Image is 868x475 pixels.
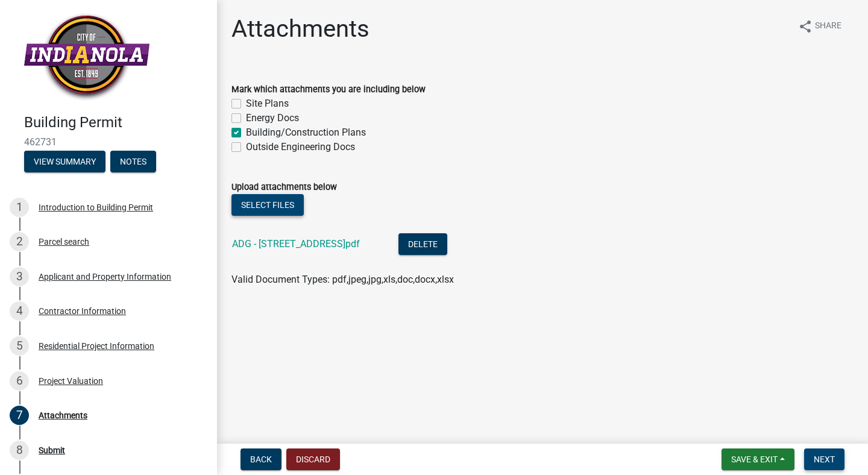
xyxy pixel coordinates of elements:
button: Select files [231,194,304,216]
div: Attachments [39,411,87,420]
label: Outside Engineering Docs [246,140,355,154]
button: View Summary [24,151,105,172]
a: ADG - [STREET_ADDRESS]pdf [232,238,360,250]
span: Valid Document Types: pdf,jpeg,jpg,xls,doc,docx,xlsx [231,274,454,285]
div: 4 [10,301,29,321]
div: 8 [10,441,29,460]
span: Share [815,19,841,34]
label: Upload attachments below [231,183,337,192]
label: Building/Construction Plans [246,125,366,140]
button: Next [804,448,844,470]
button: Discard [286,448,340,470]
span: Back [250,455,272,464]
button: Notes [110,151,156,172]
span: Save & Exit [731,455,778,464]
button: shareShare [788,14,851,38]
h1: Attachments [231,14,370,43]
div: Applicant and Property Information [39,272,171,281]
div: 7 [10,406,29,425]
wm-modal-confirm: Summary [24,157,105,167]
label: Energy Docs [246,111,299,125]
div: Residential Project Information [39,342,154,350]
div: 1 [10,198,29,217]
wm-modal-confirm: Notes [110,157,156,167]
h4: Building Permit [24,114,207,131]
img: City of Indianola, Iowa [24,13,149,101]
div: 5 [10,336,29,356]
div: 6 [10,371,29,391]
div: Introduction to Building Permit [39,203,153,212]
label: Mark which attachments you are including below [231,86,426,94]
div: Contractor Information [39,307,126,315]
button: Back [241,448,281,470]
button: Delete [398,233,447,255]
div: Parcel search [39,237,89,246]
div: Submit [39,446,65,455]
button: Save & Exit [722,448,794,470]
span: Next [814,455,835,464]
div: 2 [10,232,29,251]
div: 3 [10,267,29,286]
div: Project Valuation [39,377,103,385]
i: share [798,19,813,34]
label: Site Plans [246,96,289,111]
wm-modal-confirm: Delete Document [398,239,447,251]
span: 462731 [24,136,193,148]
